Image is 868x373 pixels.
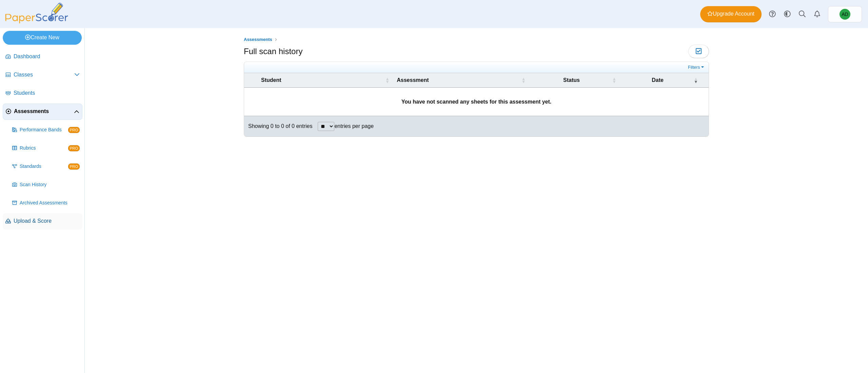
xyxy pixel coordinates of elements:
a: Dashboard [3,49,82,65]
span: Standards [20,163,68,170]
a: Archived Assessments [9,195,82,211]
a: Upgrade Account [700,6,762,22]
a: Performance Bands PRO [9,122,82,138]
span: PRO [68,163,80,170]
a: Assessments [242,36,274,44]
span: Date : Activate to remove sorting [694,73,698,87]
img: PaperScorer [3,3,71,23]
span: Student : Activate to sort [385,73,389,87]
span: PRO [68,145,80,151]
a: Alerts [810,7,825,22]
span: Student [261,77,281,83]
a: PaperScorer [3,19,71,24]
span: Assessments [14,108,74,115]
span: Date [652,77,664,83]
a: Rubrics PRO [9,140,82,156]
a: Anna DiCenso [828,6,862,22]
span: Classes [14,71,74,79]
a: Assessments [3,104,82,120]
a: Standards PRO [9,158,82,175]
span: Dashboard [14,53,80,60]
span: Assessments [244,37,272,42]
span: Archived Assessments [20,200,80,206]
span: Rubrics [20,145,68,152]
span: PRO [68,127,80,133]
a: Students [3,85,82,102]
span: Performance Bands [20,127,68,133]
span: Assessment : Activate to sort [521,73,526,87]
span: Status [563,77,580,83]
a: Classes [3,67,82,83]
h1: Full scan history [244,46,302,57]
div: Showing 0 to 0 of 0 entries [244,116,312,136]
span: Assessment [397,77,429,83]
span: Upgrade Account [707,10,754,18]
a: Scan History [9,177,82,193]
span: Scan History [20,181,80,188]
a: Filters [686,64,707,71]
span: Anna DiCenso [840,9,850,20]
label: entries per page [334,123,374,129]
b: You have not scanned any sheets for this assessment yet. [401,99,552,105]
span: Anna DiCenso [842,12,848,17]
span: Upload & Score [14,217,80,225]
a: Create New [3,31,82,44]
a: Upload & Score [3,213,82,229]
span: Status : Activate to sort [612,73,616,87]
span: Students [14,89,80,97]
